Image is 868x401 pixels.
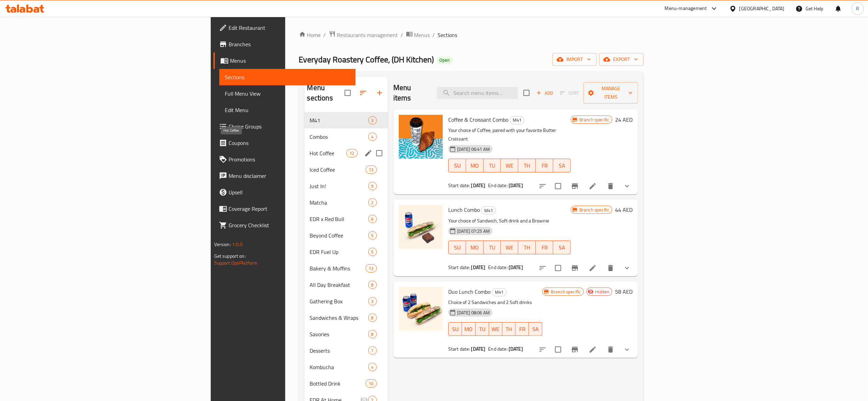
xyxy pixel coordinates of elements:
[310,314,368,322] div: Sandwiches & Wraps
[310,379,366,388] span: Bottled Drink
[310,264,366,272] span: Bakery & Muffins
[304,293,388,309] div: Gathering Box3
[347,150,357,157] span: 12
[556,88,583,98] span: Select section first
[310,182,368,190] div: Just In!
[469,161,481,171] span: MO
[518,324,526,334] span: FR
[536,241,553,254] button: FR
[454,146,493,153] span: [DATE] 06:41 AM
[366,379,377,388] div: items
[577,207,612,213] span: Branch specific
[304,194,388,211] div: Matcha2
[368,297,377,305] div: items
[363,148,373,158] button: edit
[433,31,435,39] li: /
[366,380,376,387] span: 10
[310,231,368,240] div: Beyond Coffee
[448,205,480,215] span: Lunch Combo
[299,31,644,39] nav: breadcrumb
[369,249,377,255] span: 5
[304,375,388,392] div: Bottled Drink10
[219,85,356,102] a: Full Menu View
[481,206,496,215] div: M41
[214,252,246,260] span: Get support on:
[502,322,516,336] button: TH
[213,52,356,69] a: Menus
[592,289,612,295] span: Hidden
[488,344,508,353] span: End date:
[299,52,434,67] span: Everyday Roastery Coffee, (DH Kitchen)
[437,56,453,64] div: Open
[615,205,633,215] h6: 44 AED
[492,288,506,296] span: M41
[369,199,377,206] span: 2
[448,241,466,254] button: SU
[304,227,388,244] div: Beyond Coffee5
[355,85,371,101] span: Sort sections
[602,341,619,358] button: delete
[448,287,490,297] span: Duo Lunch Combo
[465,324,473,334] span: MO
[304,309,388,326] div: Sandwiches & Wraps8
[615,115,633,124] h6: 24 AED
[521,161,533,171] span: TH
[471,181,486,190] b: [DATE]
[551,261,565,275] span: Select to update
[665,4,707,13] div: Menu-management
[482,207,496,215] span: M41
[310,149,347,157] span: Hot Coffee
[310,215,368,223] span: EDR x Red Bull
[229,122,350,131] span: Choice Groups
[448,126,571,143] p: Your choice of Coffee, paired with your favorite Butter Croissant
[484,241,501,254] button: TU
[310,116,368,124] div: M41
[501,241,518,254] button: WE
[556,243,568,253] span: SA
[369,315,377,321] span: 8
[229,24,350,32] span: Edit Restaurant
[451,324,459,334] span: SU
[369,117,377,124] span: 3
[368,215,377,223] div: items
[492,324,500,334] span: WE
[310,248,368,256] span: EDR Fuel Up
[225,89,350,98] span: Full Menu View
[304,244,388,260] div: EDR Fuel Up5
[340,86,355,100] span: Select all sections
[310,297,368,305] div: Gathering Box
[368,231,377,240] div: items
[534,178,551,194] button: sort-choices
[448,344,470,353] span: Start date:
[448,217,571,225] p: Your choice of Sandwich, Soft drink and a Brownie
[304,342,388,359] div: Desserts7
[518,159,536,172] button: TH
[225,73,350,81] span: Sections
[466,241,484,254] button: MO
[504,243,516,253] span: WE
[369,298,377,305] span: 3
[602,178,619,194] button: delete
[310,330,368,338] div: Savories
[310,347,368,355] div: Desserts
[368,281,377,289] div: items
[399,287,443,331] img: Duo Lunch Combo
[304,359,388,375] div: Kombucha4
[213,200,356,217] a: Coverage Report
[229,139,350,147] span: Coupons
[213,184,356,200] a: Upsell
[369,134,377,140] span: 4
[534,88,556,98] span: Add item
[371,85,388,101] button: Add section
[478,324,486,334] span: TU
[488,181,508,190] span: End date:
[213,151,356,168] a: Promotions
[551,179,565,193] span: Select to update
[406,31,430,39] a: Menus
[454,228,493,234] span: [DATE] 07:25 AM
[310,198,368,207] div: Matcha
[304,145,388,161] div: Hot Coffee12edit
[229,155,350,163] span: Promotions
[488,263,508,272] span: End date:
